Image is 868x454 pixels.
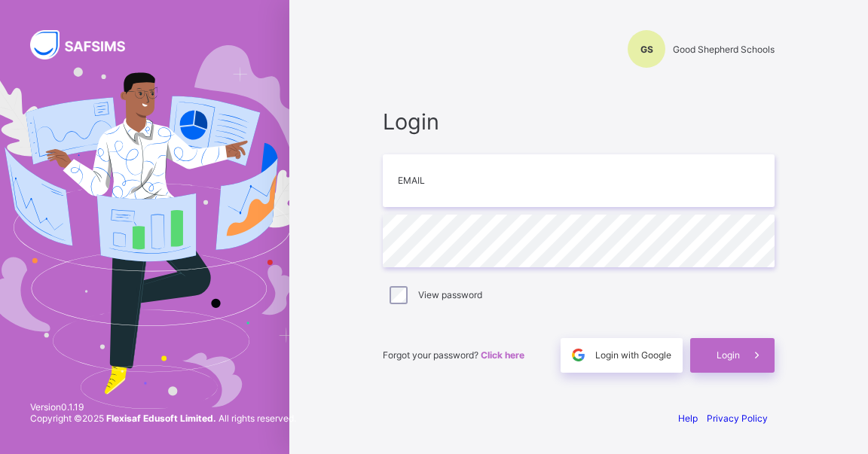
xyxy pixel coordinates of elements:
[30,30,143,59] img: SAFSIMS Logo
[570,346,587,364] img: google.396cfc9801f0270233282035f929180a.svg
[418,289,482,300] label: View password
[481,349,524,361] a: Click here
[383,108,775,135] span: Login
[673,44,775,55] span: Good Shepherd Schools
[707,413,768,424] a: Privacy Policy
[383,349,524,361] span: Forgot your password?
[30,413,296,424] span: Copyright © 2025 All rights reserved.
[640,44,653,55] span: GS
[678,413,698,424] a: Help
[106,413,216,424] strong: Flexisaf Edusoft Limited.
[717,349,740,361] span: Login
[595,349,671,361] span: Login with Google
[30,401,296,413] span: Version 0.1.19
